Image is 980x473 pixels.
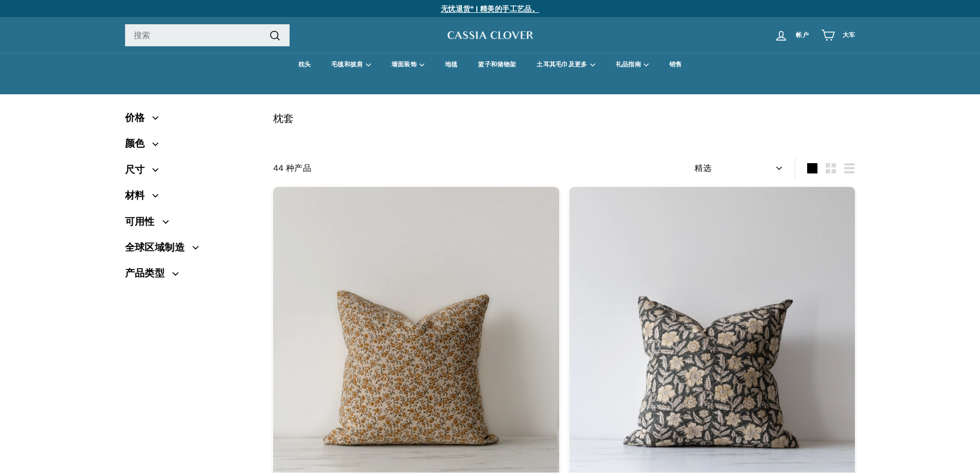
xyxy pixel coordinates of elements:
[125,24,290,47] input: 搜索
[391,60,417,68] font: 墙面装饰
[381,53,435,77] summary: 墙面装饰
[125,111,145,124] font: 价格
[435,53,468,77] a: 地毯
[125,267,165,279] font: 产品类型
[104,53,876,77] div: 基本的
[273,112,294,125] font: 枕套
[125,215,155,228] font: 可用性
[669,60,682,68] font: 销售
[125,241,185,254] font: 全球区域制造
[843,31,856,39] font: 大车
[537,60,587,68] font: 土耳其毛巾及更多
[125,137,145,150] font: 颜色
[445,60,458,68] font: 地毯
[796,31,809,39] font: 帐户
[526,53,605,77] summary: 土耳其毛巾及更多
[125,133,257,159] button: 颜色
[605,53,659,77] summary: 礼品指南
[125,163,145,176] font: 尺寸
[125,185,257,211] button: 材料
[616,60,641,68] font: 礼品指南
[298,60,311,68] font: 枕头
[331,60,363,68] font: 毛毯和披肩
[768,20,815,50] a: 帐户
[125,263,257,289] button: 产品类型
[125,108,257,133] button: 价格
[659,53,692,77] a: 销售
[125,160,257,185] button: 尺寸
[288,53,322,77] a: 枕头
[478,60,516,68] font: 篮子和储物架
[125,212,257,237] button: 可用性
[441,4,539,13] a: 无忧退货* | 精美的手工艺品。
[125,237,257,263] button: 全球区域制造
[321,53,381,77] summary: 毛毯和披肩
[273,163,311,173] font: 44 种产品
[125,189,145,202] font: 材料
[815,20,862,50] a: 大车
[468,53,526,77] a: 篮子和储物架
